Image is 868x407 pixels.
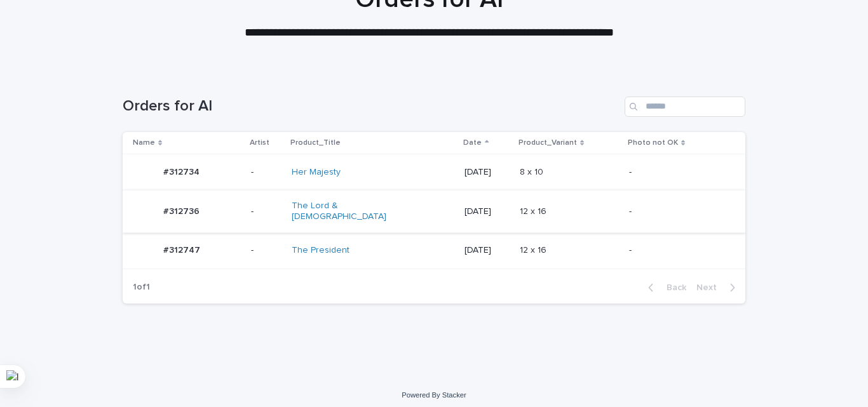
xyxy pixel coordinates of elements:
[465,206,509,217] p: [DATE]
[163,204,202,217] p: #312736
[123,190,745,233] tr: #312736#312736 -The Lord & [DEMOGRAPHIC_DATA] [DATE]12 x 1612 x 16 -
[628,136,678,150] p: Photo not OK
[463,136,482,150] p: Date
[519,136,577,150] p: Product_Variant
[659,283,686,292] span: Back
[629,167,725,178] p: -
[290,136,341,150] p: Product_Title
[163,164,202,178] p: #312734
[465,245,509,256] p: [DATE]
[520,204,549,217] p: 12 x 16
[638,282,691,293] button: Back
[163,243,203,256] p: #312747
[133,136,155,150] p: Name
[465,167,509,178] p: [DATE]
[520,164,546,178] p: 8 x 10
[520,243,549,256] p: 12 x 16
[251,245,281,256] p: -
[696,283,724,292] span: Next
[629,206,725,217] p: -
[251,167,281,178] p: -
[691,282,745,293] button: Next
[292,245,349,256] a: The President
[123,154,745,190] tr: #312734#312734 -Her Majesty [DATE]8 x 108 x 10 -
[625,97,745,117] input: Search
[123,232,745,269] tr: #312747#312747 -The President [DATE]12 x 1612 x 16 -
[251,206,281,217] p: -
[123,97,620,116] h1: Orders for AI
[402,391,466,399] a: Powered By Stacker
[292,167,341,178] a: Her Majesty
[250,136,269,150] p: Artist
[123,272,160,303] p: 1 of 1
[292,201,398,222] a: The Lord & [DEMOGRAPHIC_DATA]
[629,245,725,256] p: -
